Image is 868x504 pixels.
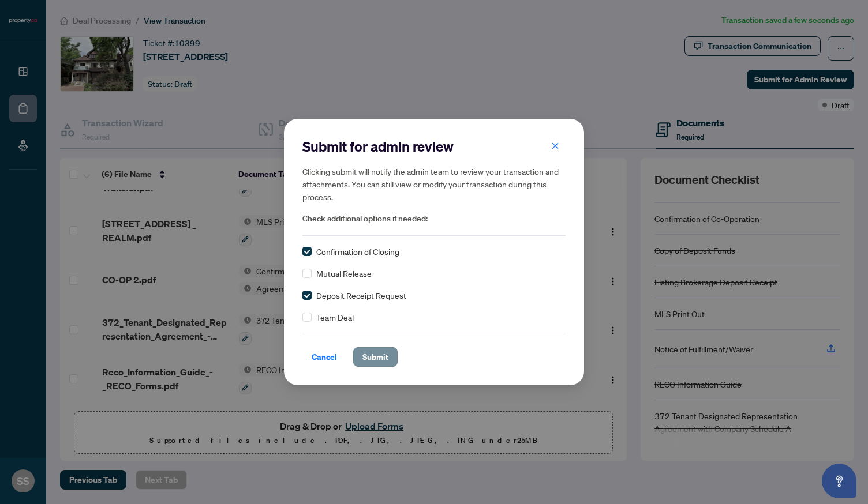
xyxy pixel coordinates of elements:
[316,267,372,280] span: Mutual Release
[316,289,406,302] span: Deposit Receipt Request
[822,464,856,498] button: Open asap
[353,347,398,367] button: Submit
[302,137,566,156] h2: Submit for admin review
[302,347,346,367] button: Cancel
[316,245,399,258] span: Confirmation of Closing
[362,348,388,366] span: Submit
[302,165,566,203] h5: Clicking submit will notify the admin team to review your transaction and attachments. You can st...
[551,142,559,150] span: close
[302,212,566,225] span: Check additional options if needed:
[312,348,337,366] span: Cancel
[316,311,354,324] span: Team Deal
